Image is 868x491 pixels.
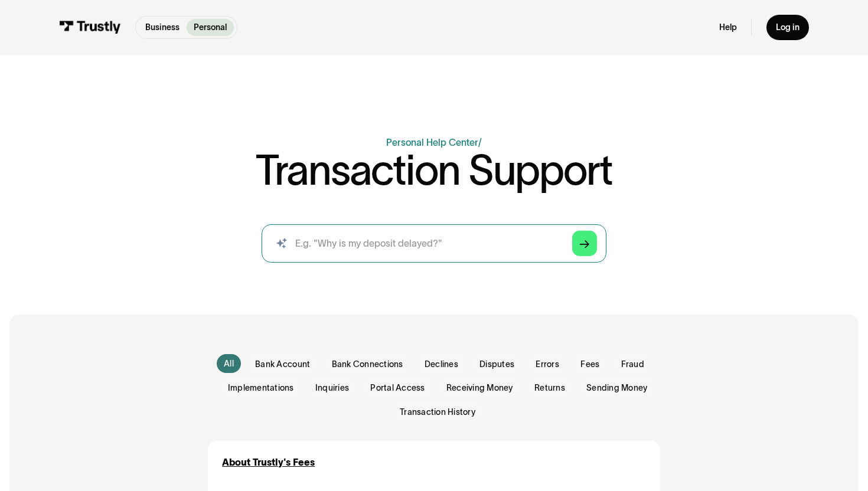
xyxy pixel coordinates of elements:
[719,22,737,32] a: Help
[217,354,241,373] a: All
[478,137,482,148] div: /
[766,15,809,40] a: Log in
[262,224,607,263] form: Search
[534,382,565,394] span: Returns
[228,382,294,394] span: Implementations
[446,382,513,394] span: Receiving Money
[145,21,180,34] p: Business
[370,382,425,394] span: Portal Access
[194,21,227,34] p: Personal
[315,382,349,394] span: Inquiries
[256,149,612,191] h1: Transaction Support
[59,21,121,34] img: Trustly Logo
[255,358,310,370] span: Bank Account
[138,19,187,36] a: Business
[262,224,607,263] input: search
[386,137,478,148] a: Personal Help Center
[536,358,559,370] span: Errors
[400,406,475,418] span: Transaction History
[586,382,647,394] span: Sending Money
[479,358,514,370] span: Disputes
[208,353,660,422] form: Email Form
[621,358,644,370] span: Fraud
[332,358,403,370] span: Bank Connections
[224,358,234,369] div: All
[425,358,458,370] span: Declines
[222,455,315,469] a: About Trustly's Fees
[776,22,800,32] div: Log in
[580,358,599,370] span: Fees
[187,19,234,36] a: Personal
